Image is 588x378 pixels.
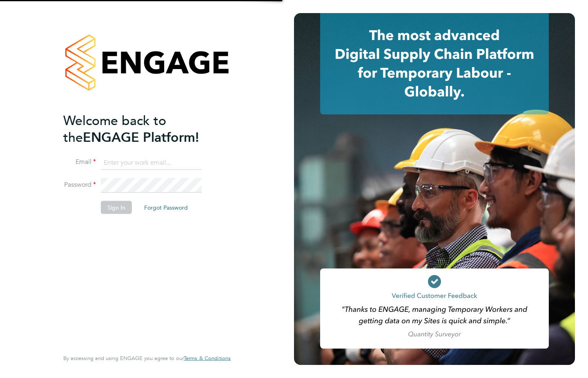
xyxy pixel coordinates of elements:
[138,201,194,214] button: Forgot Password
[184,355,231,362] span: Terms & Conditions
[184,355,231,362] a: Terms & Conditions
[63,181,96,189] label: Password
[101,155,202,170] input: Enter your work email...
[63,112,223,145] h2: ENGAGE Platform!
[63,355,231,362] span: By accessing and using ENGAGE you agree to our
[101,201,132,214] button: Sign In
[63,112,166,145] span: Welcome back to the
[63,158,96,166] label: Email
